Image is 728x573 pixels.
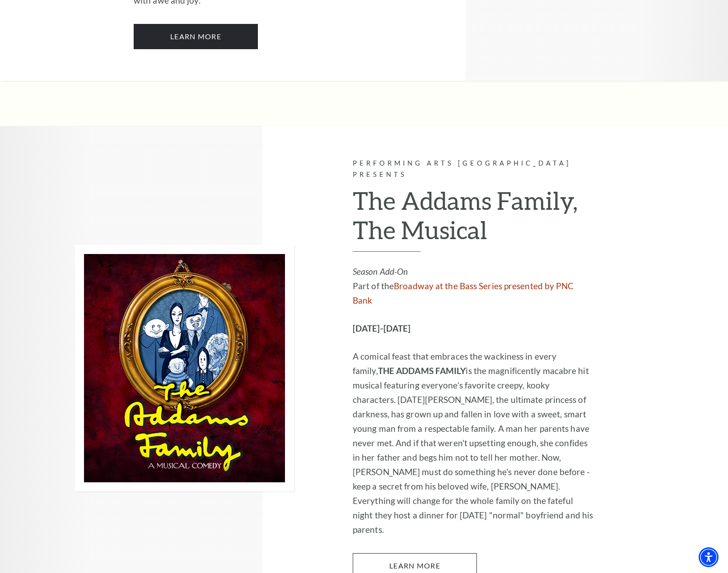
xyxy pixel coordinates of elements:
[699,547,719,567] div: Accessibility Menu
[353,349,594,537] p: A comical feast that embraces the wackiness in every family, is the magnificently macabre hit mus...
[75,245,294,491] img: Performing Arts Fort Worth Presents
[353,264,594,308] p: Part of the
[134,24,258,49] a: Learn More Life of Pi
[353,158,594,180] p: Performing Arts [GEOGRAPHIC_DATA] Presents
[353,281,574,305] a: Broadway at the Bass Series presented by PNC Bank
[353,266,408,277] em: Season Add-On
[353,186,594,252] h2: The Addams Family, The Musical
[353,323,411,333] strong: [DATE]-[DATE]
[378,365,466,376] strong: THE ADDAMS FAMILY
